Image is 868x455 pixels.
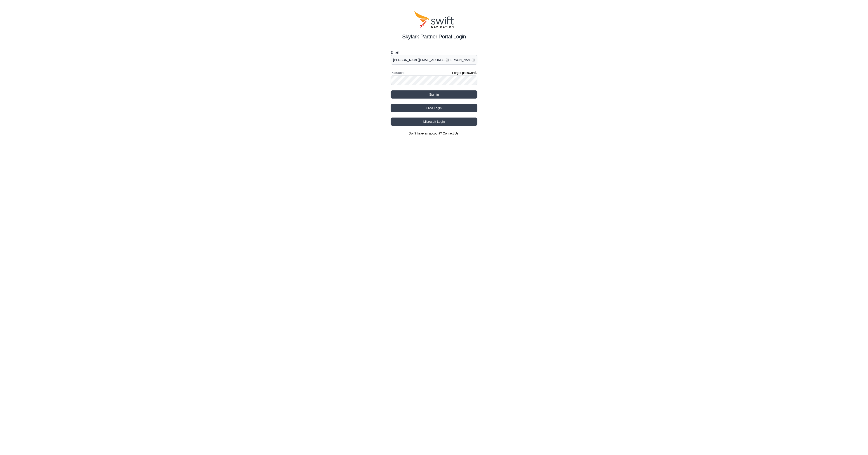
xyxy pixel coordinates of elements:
h2: Skylark Partner Portal Login [391,33,477,41]
button: Okta Login [391,104,477,112]
a: Contact Us [443,132,458,135]
label: Password [391,70,404,75]
label: Email [391,50,477,55]
button: Microsoft Login [391,118,477,126]
button: Sign in [391,90,477,99]
section: Don't have an account? [391,131,477,136]
a: Forgot password? [452,71,477,75]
